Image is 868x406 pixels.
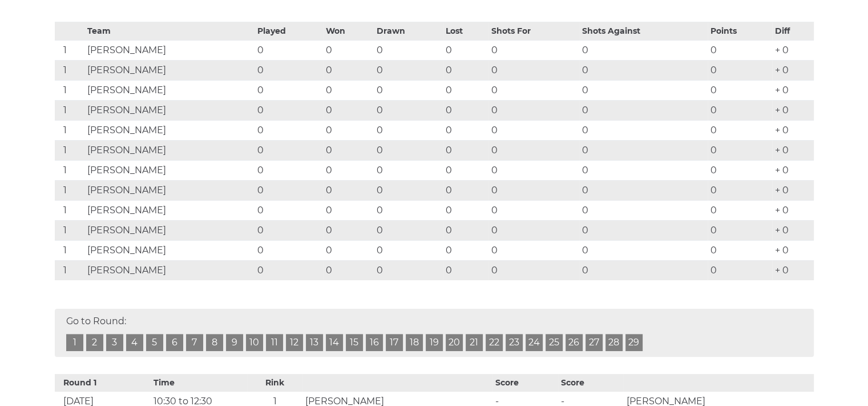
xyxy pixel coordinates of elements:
td: 1 [55,220,84,240]
td: 0 [488,200,579,220]
td: 0 [323,220,374,240]
td: 0 [708,120,772,140]
td: 0 [323,240,374,260]
td: 0 [255,140,324,160]
td: 1 [55,180,84,200]
td: + 0 [772,140,814,160]
th: Diff [772,22,814,40]
a: 27 [586,334,603,351]
td: 0 [708,140,772,160]
a: 13 [306,334,323,351]
td: 0 [443,100,488,120]
td: 0 [443,220,488,240]
a: 7 [186,334,203,351]
td: 0 [255,40,324,60]
th: Score [492,374,558,392]
td: 0 [579,260,708,280]
td: + 0 [772,80,814,100]
td: 0 [255,60,324,80]
td: [PERSON_NAME] [84,60,255,80]
td: + 0 [772,180,814,200]
td: 0 [488,60,579,80]
td: 0 [323,60,374,80]
td: 1 [55,200,84,220]
td: 0 [708,200,772,220]
th: Team [84,22,255,40]
a: 19 [426,334,443,351]
td: 1 [55,260,84,280]
td: 0 [488,240,579,260]
a: 10 [246,334,263,351]
td: 0 [374,140,443,160]
td: 0 [488,180,579,200]
td: 0 [443,60,488,80]
td: 0 [374,100,443,120]
td: 0 [443,40,488,60]
td: 0 [255,100,324,120]
a: 15 [346,334,363,351]
td: + 0 [772,100,814,120]
td: 0 [488,140,579,160]
td: 0 [708,160,772,180]
th: Lost [443,22,488,40]
a: 21 [466,334,483,351]
th: Round 1 [55,374,151,392]
td: 0 [579,240,708,260]
a: 1 [66,334,83,351]
td: + 0 [772,60,814,80]
td: 0 [708,60,772,80]
td: 0 [488,160,579,180]
td: 0 [708,220,772,240]
td: 0 [708,180,772,200]
td: 0 [443,240,488,260]
td: 1 [55,140,84,160]
td: 0 [443,120,488,140]
td: + 0 [772,160,814,180]
div: Go to Round: [55,309,814,357]
td: 1 [55,100,84,120]
td: 0 [488,40,579,60]
td: [PERSON_NAME] [84,140,255,160]
td: 0 [443,260,488,280]
a: 12 [286,334,303,351]
td: 0 [708,100,772,120]
td: 0 [579,100,708,120]
td: 0 [488,260,579,280]
td: 0 [374,120,443,140]
a: 14 [326,334,343,351]
td: 0 [323,200,374,220]
td: 0 [443,140,488,160]
td: 0 [443,160,488,180]
td: 0 [255,220,324,240]
td: 0 [443,180,488,200]
a: 9 [226,334,243,351]
td: 0 [488,120,579,140]
td: + 0 [772,40,814,60]
td: 1 [55,80,84,100]
td: 0 [488,220,579,240]
td: 0 [579,80,708,100]
td: [PERSON_NAME] [84,120,255,140]
td: 0 [374,180,443,200]
td: [PERSON_NAME] [84,200,255,220]
td: 0 [579,40,708,60]
td: 0 [255,180,324,200]
a: 2 [86,334,103,351]
a: 26 [566,334,583,351]
td: 1 [55,60,84,80]
td: 0 [323,160,374,180]
td: 1 [55,120,84,140]
td: 0 [708,260,772,280]
td: 0 [323,260,374,280]
td: 0 [374,60,443,80]
td: 0 [579,180,708,200]
td: 0 [374,220,443,240]
td: 0 [579,120,708,140]
td: [PERSON_NAME] [84,40,255,60]
a: 23 [506,334,523,351]
th: Rink [247,374,302,392]
td: [PERSON_NAME] [84,80,255,100]
td: 0 [323,140,374,160]
td: 0 [323,40,374,60]
th: Time [151,374,247,392]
